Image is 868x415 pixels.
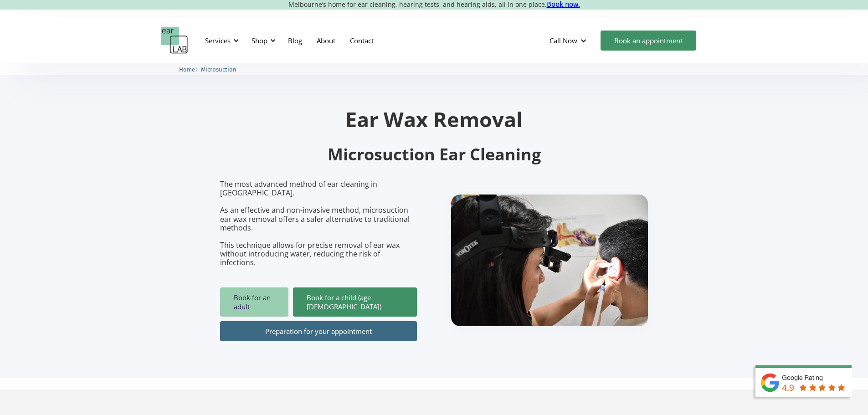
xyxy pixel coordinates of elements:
a: home [161,27,188,54]
a: Preparation for your appointment [220,321,417,341]
a: Book for an adult [220,287,288,317]
a: Blog [281,27,309,54]
div: Call Now [550,36,577,45]
span: Microsuction [201,66,236,73]
span: Home [179,66,195,73]
a: About [309,27,343,54]
p: The most advanced method of ear cleaning in [GEOGRAPHIC_DATA]. As an effective and non-invasive m... [220,180,417,267]
a: Home [179,65,195,73]
div: Services [200,27,241,54]
a: Book an appointment [601,31,696,51]
a: Contact [343,27,381,54]
img: boy getting ear checked. [451,195,648,326]
div: Services [205,36,231,45]
h1: Ear Wax Removal [220,109,648,129]
a: Microsuction [201,65,236,73]
div: Shop [252,36,267,45]
li: 〉 [179,65,201,74]
h2: Microsuction Ear Cleaning [220,144,648,165]
div: Shop [246,27,278,54]
a: Book for a child (age [DEMOGRAPHIC_DATA]) [293,287,417,317]
div: Call Now [542,27,596,54]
